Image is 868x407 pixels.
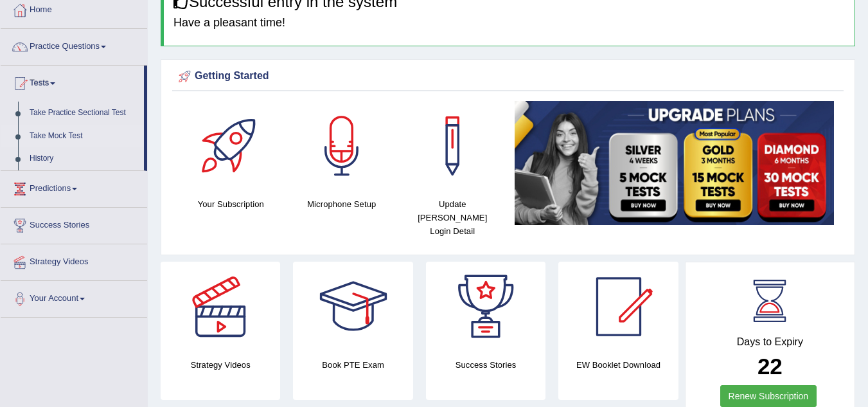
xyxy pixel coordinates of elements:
a: Predictions [1,171,147,203]
a: Take Mock Test [24,125,144,148]
h4: Success Stories [426,358,545,372]
a: Your Account [1,281,147,313]
h4: Microphone Setup [293,197,391,211]
h4: Book PTE Exam [293,358,412,372]
h4: Your Subscription [182,197,280,211]
a: Success Stories [1,208,147,240]
img: small5.jpg [515,101,835,225]
a: Tests [1,66,144,98]
div: Getting Started [175,67,840,86]
a: Strategy Videos [1,244,147,276]
a: Take Practice Sectional Test [24,102,144,125]
h4: EW Booklet Download [558,358,678,372]
h4: Days to Expiry [700,336,840,348]
h4: Have a pleasant time! [173,17,845,30]
h4: Update [PERSON_NAME] Login Detail [403,197,502,238]
b: 22 [757,354,783,379]
a: Practice Questions [1,29,147,61]
h4: Strategy Videos [161,358,280,372]
a: History [24,147,144,170]
a: Renew Subscription [720,385,817,407]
